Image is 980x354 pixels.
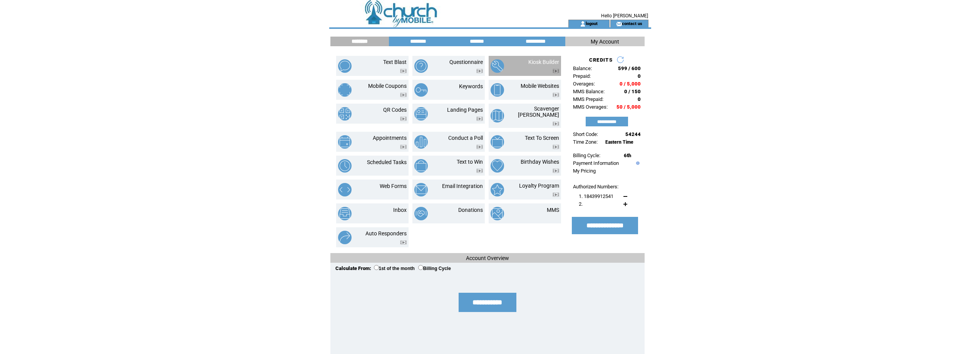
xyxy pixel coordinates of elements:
span: 54244 [625,131,641,137]
img: video.png [553,122,559,126]
a: Keywords [459,83,483,89]
a: Scheduled Tasks [367,159,407,165]
img: kiosk-builder.png [491,59,504,73]
span: 0 [638,73,641,79]
span: Balance: [573,65,592,71]
img: help.gif [634,161,640,165]
label: Billing Cycle [418,266,451,271]
img: mobile-coupons.png [338,83,352,97]
span: Short Code: [573,131,598,137]
span: CREDITS [589,57,613,63]
img: video.png [400,240,407,245]
a: Landing Pages [447,107,483,113]
a: contact us [622,21,642,26]
a: Web Forms [380,183,407,189]
span: Account Overview [466,255,509,261]
img: video.png [553,193,559,197]
a: Birthday Wishes [521,159,559,165]
a: Inbox [393,207,407,213]
img: text-to-screen.png [491,135,504,149]
a: Conduct a Poll [448,135,483,141]
span: 0 [638,96,641,102]
a: logout [586,21,598,26]
a: Payment Information [573,160,619,166]
img: video.png [553,69,559,73]
img: video.png [553,93,559,97]
input: 1st of the month [374,265,379,270]
span: Time Zone: [573,139,598,145]
a: Kiosk Builder [528,59,559,65]
span: 599 / 600 [618,65,641,71]
img: video.png [553,145,559,149]
a: Mobile Coupons [368,83,407,89]
a: My Pricing [573,168,596,174]
img: video.png [476,69,483,73]
img: video.png [553,169,559,173]
img: qr-codes.png [338,107,352,121]
span: MMS Overages: [573,104,608,110]
img: web-forms.png [338,183,352,196]
span: Overages: [573,81,595,87]
img: video.png [476,145,483,149]
a: Loyalty Program [519,183,559,189]
img: mms.png [491,207,504,220]
label: 1st of the month [374,266,415,271]
img: auto-responders.png [338,231,352,244]
a: MMS [547,207,559,213]
img: appointments.png [338,135,352,149]
span: Calculate From: [335,265,371,271]
a: Scavenger [PERSON_NAME] [518,106,559,118]
span: MMS Balance: [573,89,605,94]
img: video.png [476,117,483,121]
img: donations.png [414,207,428,220]
span: 0 / 5,000 [620,81,641,87]
a: QR Codes [383,107,407,113]
img: landing-pages.png [414,107,428,121]
span: 0 / 150 [624,89,641,94]
span: 2. [579,201,583,207]
img: video.png [400,117,407,121]
img: birthday-wishes.png [491,159,504,173]
img: text-blast.png [338,59,352,73]
img: account_icon.gif [580,21,586,27]
img: video.png [400,145,407,149]
img: keywords.png [414,83,428,97]
a: Auto Responders [365,230,407,237]
img: mobile-websites.png [491,83,504,97]
img: loyalty-program.png [491,183,504,196]
img: scavenger-hunt.png [491,109,504,122]
span: 50 / 5,000 [616,104,641,110]
img: text-to-win.png [414,159,428,173]
span: MMS Prepaid: [573,96,603,102]
a: Text to Win [457,159,483,165]
span: Prepaid: [573,73,591,79]
img: contact_us_icon.gif [616,21,622,27]
img: scheduled-tasks.png [338,159,352,173]
img: video.png [400,69,407,73]
span: 6th [624,153,631,158]
span: My Account [591,39,619,45]
span: 1. 18439912541 [579,193,613,199]
span: Billing Cycle: [573,153,600,158]
img: video.png [400,93,407,97]
a: Text To Screen [525,135,559,141]
a: Questionnaire [449,59,483,65]
a: Text Blast [383,59,407,65]
input: Billing Cycle [418,265,423,270]
img: questionnaire.png [414,59,428,73]
a: Email Integration [442,183,483,189]
a: Donations [458,207,483,213]
a: Mobile Websites [521,83,559,89]
img: inbox.png [338,207,352,220]
img: video.png [476,169,483,173]
img: email-integration.png [414,183,428,196]
span: Eastern Time [605,139,633,145]
a: Appointments [373,135,407,141]
span: Authorized Numbers: [573,184,618,190]
span: Hello [PERSON_NAME] [601,13,648,18]
img: conduct-a-poll.png [414,135,428,149]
